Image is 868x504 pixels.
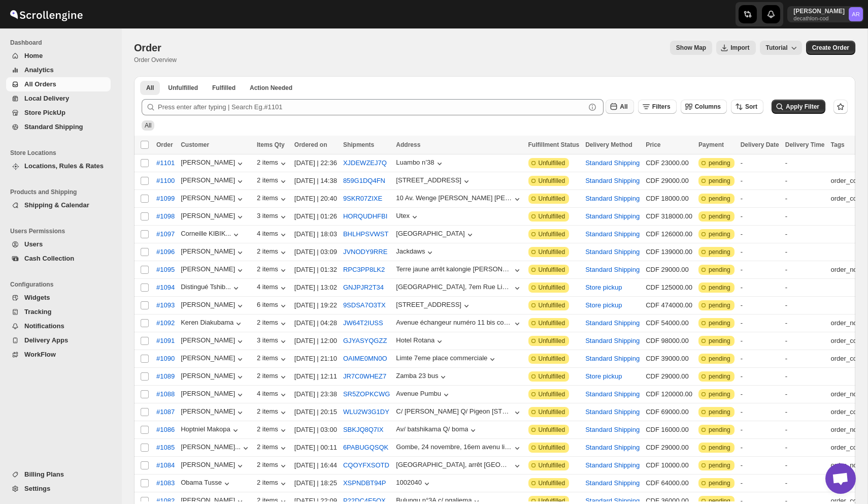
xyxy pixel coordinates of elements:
div: CDF 18000.00 [646,194,692,204]
button: Standard Shipping [585,177,640,184]
button: Standard Shipping [585,426,640,433]
button: #1098 [150,208,181,225]
div: Gombe, 24 novembre, 16em avenu libération [396,443,512,451]
span: Payment [698,141,724,148]
button: 2 items [257,372,288,382]
div: Avenue Pumbu [396,390,441,397]
span: Fulfillment Status [528,141,580,148]
button: Standard Shipping [585,461,640,469]
span: Store PickUp [24,109,65,116]
div: Obama Tusse [181,479,232,489]
button: WLU2W3G1DY [343,408,389,416]
button: 9SKR07ZIXE [343,195,382,202]
div: [DATE] | 20:40 [294,194,337,204]
div: Bulungu n°3A c/ ngaliema [396,496,472,504]
span: #1095 [156,265,175,275]
div: [PERSON_NAME] [181,354,245,364]
button: 3 items [257,212,288,222]
button: Limte 7eme place commerciale [396,354,497,364]
button: Notifications [6,319,111,333]
button: Corneille KIBIK... [181,230,241,240]
div: 6 items [257,301,288,311]
div: [PERSON_NAME] [181,176,245,186]
span: Analytics [24,66,54,74]
button: #1100 [150,173,181,189]
button: [STREET_ADDRESS] [396,301,472,311]
span: Create Order [812,44,849,52]
button: Standard Shipping [585,230,640,238]
span: Settings [24,485,50,492]
button: CQOYFXSOTD [343,461,389,469]
p: decathlon-cod [793,15,845,21]
button: Billing Plans [6,467,111,482]
button: Sort [731,100,763,114]
span: #1087 [156,407,175,417]
button: [PERSON_NAME] [181,159,245,169]
button: Locations, Rules & Rates [6,159,111,173]
button: Apply Filter [772,100,825,114]
span: Shipments [343,141,374,148]
button: [PERSON_NAME] [181,247,245,258]
span: Delivery Method [585,141,632,148]
span: pending [709,159,730,167]
button: Standard Shipping [585,444,640,451]
div: 2 items [257,319,288,329]
span: All [620,103,627,110]
span: Tracking [24,308,51,316]
button: WorkFlow [6,348,111,362]
button: [PERSON_NAME] [181,407,245,418]
button: #1084 [150,457,181,474]
span: Unfulfilled [168,84,198,92]
span: #1088 [156,389,175,399]
button: Luambo n’38 [396,159,444,169]
div: [STREET_ADDRESS] [396,176,461,184]
span: #1085 [156,443,175,453]
button: 2 items [257,159,288,169]
button: Av/ batshikama Q/ boma [396,425,478,435]
button: Standard Shipping [585,159,640,167]
span: Widgets [24,294,50,301]
button: 4 items [257,283,288,293]
button: RPC3PP8LK2 [343,266,385,273]
button: Store pickup [585,372,622,380]
button: #1097 [150,226,181,242]
span: Show Map [676,44,706,52]
button: [PERSON_NAME] [181,461,245,471]
button: [PERSON_NAME] [181,265,245,275]
button: Terre jaune arrêt kalongie [PERSON_NAME] [396,265,522,275]
span: Home [24,52,43,59]
button: #1088 [150,386,181,402]
button: Standard Shipping [585,266,640,273]
button: Fulfilled [206,81,242,95]
button: Hoptniel Makopa [181,425,241,435]
div: 2 items [257,176,288,186]
button: GNJPJR2T34 [343,283,384,291]
div: 2 items [257,407,288,418]
div: [GEOGRAPHIC_DATA] [396,230,464,237]
span: Delivery Time [785,141,825,148]
div: Corneille KIBIK... [181,230,231,237]
button: [PERSON_NAME] [181,212,245,222]
span: #1098 [156,211,175,222]
span: #1101 [156,158,175,168]
span: Price [646,141,660,148]
div: 1002040 [396,479,422,486]
div: 3 items [257,336,288,346]
button: 2 items [257,425,288,435]
button: Cash Collection [6,251,111,266]
span: Unfulfilled [539,159,565,167]
button: Distingué Tshib... [181,283,241,293]
button: 2 items [257,479,288,489]
span: Customer [181,141,209,148]
img: ScrollEngine [8,2,84,27]
span: #1093 [156,300,175,310]
div: Distingué Tshib... [181,283,231,291]
div: CDF 23000.00 [646,158,692,168]
span: Sort [745,103,757,110]
button: #1101 [150,155,181,171]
